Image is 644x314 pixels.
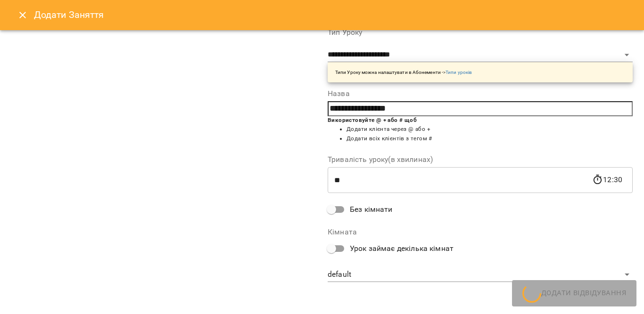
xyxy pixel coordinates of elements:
label: Тривалість уроку(в хвилинах) [328,156,633,163]
label: Назва [328,90,633,97]
b: Використовуйте @ + або # щоб [328,117,417,123]
span: Без кімнати [350,204,393,215]
div: default [328,267,633,282]
span: Урок займає декілька кімнат [350,243,454,254]
p: Типи Уроку можна налаштувати в Абонементи -> [335,69,472,76]
label: Кімната [328,228,633,236]
h6: Додати Заняття [34,8,633,22]
li: Додати клієнта через @ або + [347,125,633,134]
a: Типи уроків [446,70,472,75]
button: Close [11,4,34,26]
li: Додати всіх клієнтів з тегом # [347,134,633,144]
label: Тип Уроку [328,29,633,36]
